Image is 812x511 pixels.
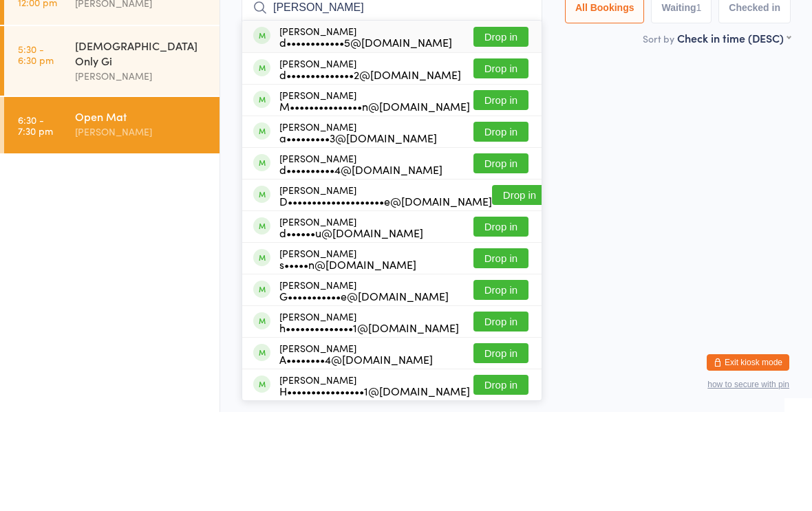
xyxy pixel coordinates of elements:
[4,196,220,252] a: 6:30 -7:30 pmOpen Mat[PERSON_NAME]
[242,19,791,42] h2: Open Mat Check-in
[279,168,461,179] div: d••••••••••••••2@[DOMAIN_NAME]
[279,263,442,274] div: d••••••••••4@[DOMAIN_NAME]
[279,410,459,432] div: [PERSON_NAME]
[473,442,528,462] button: Drop in
[651,91,712,122] button: Waiting1
[99,38,167,53] div: Any location
[242,53,306,67] span: [DATE] 6:30pm
[279,421,459,432] div: h••••••••••••••1@[DOMAIN_NAME]
[696,101,702,112] div: 1
[473,252,528,272] button: Drop in
[279,124,452,146] div: [PERSON_NAME]
[707,479,789,488] button: how to secure with pin
[4,125,220,195] a: 5:30 -6:30 pm[DEMOGRAPHIC_DATA] Only Gi[PERSON_NAME]
[473,474,528,494] button: Drop in
[75,223,208,239] div: [PERSON_NAME]
[279,315,423,337] div: [PERSON_NAME]
[473,157,528,177] button: Drop in
[75,79,208,94] div: No Gi
[473,411,528,431] button: Drop in
[18,85,57,107] time: 11:00 - 12:00 pm
[279,442,433,464] div: [PERSON_NAME]
[75,137,208,167] div: [DEMOGRAPHIC_DATA] Only Gi
[18,142,54,164] time: 5:30 - 6:30 pm
[279,453,433,464] div: A••••••••4@[DOMAIN_NAME]
[75,167,208,183] div: [PERSON_NAME]
[4,67,220,124] a: 11:00 -12:00 pmNo Gi[PERSON_NAME]
[328,53,405,67] span: [PERSON_NAME]
[279,294,492,305] div: D••••••••••••••••••••e@[DOMAIN_NAME]
[473,379,528,399] button: Drop in
[565,91,645,122] button: All Bookings
[18,38,52,53] a: [DATE]
[473,126,528,146] button: Drop in
[473,316,528,336] button: Drop in
[473,347,528,367] button: Drop in
[718,91,791,122] button: Checked in
[75,94,208,110] div: [PERSON_NAME]
[279,157,461,179] div: [PERSON_NAME]
[492,284,547,304] button: Drop in
[279,252,442,274] div: [PERSON_NAME]
[18,213,53,235] time: 6:30 - 7:30 pm
[643,131,674,144] label: Sort by
[279,484,470,495] div: H••••••••••••••••1@[DOMAIN_NAME]
[279,135,452,146] div: d••••••••••••5@[DOMAIN_NAME]
[279,231,437,242] div: a•••••••••3@[DOMAIN_NAME]
[279,378,449,400] div: [PERSON_NAME]
[279,389,449,400] div: G•••••••••••e@[DOMAIN_NAME]
[599,26,665,40] span: Manual search
[279,188,470,210] div: [PERSON_NAME]
[707,453,789,470] button: Exit kiosk mode
[279,220,437,242] div: [PERSON_NAME]
[473,189,528,209] button: Drop in
[279,283,492,305] div: [PERSON_NAME]
[75,208,208,223] div: Open Mat
[99,15,167,38] div: At
[473,221,528,241] button: Drop in
[279,199,470,210] div: M•••••••••••••••n@[DOMAIN_NAME]
[242,91,542,122] input: Search
[18,15,85,38] div: Events for
[279,473,470,495] div: [PERSON_NAME]
[279,326,423,337] div: d••••••u@[DOMAIN_NAME]
[426,53,509,67] span: The Grappling Lab
[677,129,791,144] div: Check in time (DESC)
[714,26,776,40] span: Scanner input
[279,358,416,369] div: s•••••n@[DOMAIN_NAME]
[279,347,416,369] div: [PERSON_NAME]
